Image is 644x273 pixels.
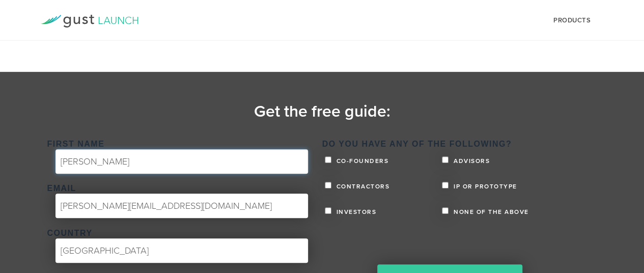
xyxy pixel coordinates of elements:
input: Contractors [325,182,331,188]
span: Do you have any of the following? [322,141,512,147]
span: Co-founders [334,158,389,164]
input: Co-founders [325,156,331,163]
input: IP or Prototype [442,182,449,188]
input: Advisors [442,156,449,163]
span: Country [47,230,93,236]
input: Investors [325,207,331,214]
span: Investors [334,209,377,215]
span: Email [47,185,76,192]
span: IP or Prototype [451,183,517,189]
span: Contractors [334,183,390,189]
span: None of the above [451,209,529,215]
time: Get the free guide: [254,102,390,121]
input: None of the above [442,207,449,214]
span: First Name [47,141,105,147]
span: Advisors [451,158,490,164]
